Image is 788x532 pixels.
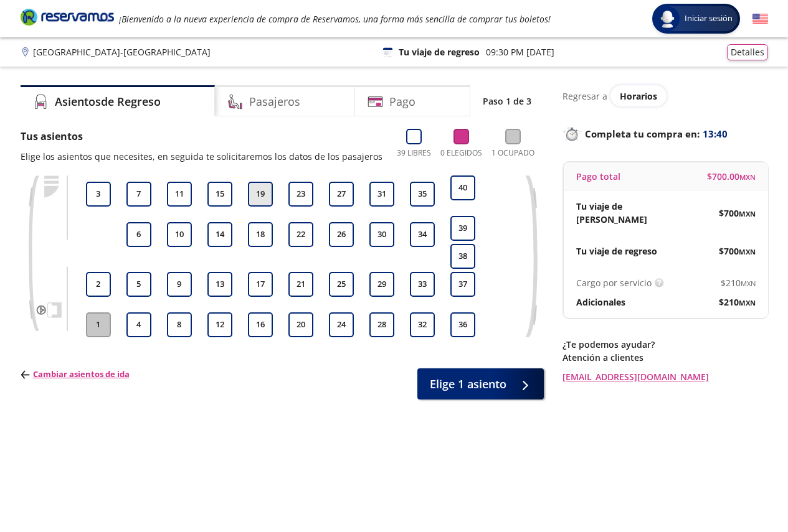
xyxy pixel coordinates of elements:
button: 2 [86,272,111,297]
h4: Pasajeros [249,93,300,110]
p: Tu viaje de [PERSON_NAME] [576,200,666,226]
button: 17 [248,272,273,297]
p: ¿Te podemos ayudar? [563,338,768,351]
small: MXN [739,247,756,256]
button: Detalles [727,44,768,60]
button: 28 [369,312,394,337]
button: 19 [248,182,273,207]
p: Atención a clientes [563,351,768,364]
p: 39 Libres [397,147,431,159]
small: MXN [739,298,756,307]
button: 35 [410,182,435,207]
p: Tu viaje de regreso [399,45,480,58]
span: $ 210 [721,276,756,289]
button: 29 [369,272,394,297]
button: 5 [126,272,151,297]
button: 24 [329,312,354,337]
button: 33 [410,272,435,297]
p: [GEOGRAPHIC_DATA] - [GEOGRAPHIC_DATA] [33,45,211,58]
span: $ 210 [719,296,756,309]
button: 34 [410,222,435,247]
p: Adicionales [576,296,625,309]
p: Cambiar asientos de ida [21,368,130,381]
button: 39 [450,216,475,241]
button: 25 [329,272,354,297]
button: Elige 1 asiento [417,368,544,399]
p: Cargo por servicio [576,276,652,289]
button: 13 [207,272,232,297]
button: 27 [329,182,354,207]
button: 7 [126,182,151,207]
button: 3 [86,182,111,207]
h4: Asientos de Regreso [55,93,161,110]
span: $ 700 [719,245,756,258]
p: 09:30 PM [DATE] [486,45,554,58]
em: ¡Bienvenido a la nueva experiencia de compra de Reservamos, una forma más sencilla de comprar tus... [119,13,551,25]
button: 14 [207,222,232,247]
button: 18 [248,222,273,247]
button: 32 [410,312,435,337]
a: [EMAIL_ADDRESS][DOMAIN_NAME] [563,370,768,383]
button: 26 [329,222,354,247]
button: 40 [450,175,475,200]
button: 37 [450,272,475,297]
button: 23 [288,182,313,207]
a: Brand Logo [21,7,114,30]
button: 22 [288,222,313,247]
div: Regresar a ver horarios [563,85,768,106]
small: MXN [741,279,756,288]
span: 13:40 [703,127,728,141]
p: Paso 1 de 3 [483,95,531,108]
small: MXN [739,209,756,218]
i: Brand Logo [21,7,114,26]
span: $ 700 [719,207,756,220]
button: 6 [126,222,151,247]
small: MXN [739,172,756,182]
span: Horarios [620,90,657,102]
button: 1 [86,312,111,337]
button: 20 [288,312,313,337]
span: Iniciar sesión [680,12,738,25]
button: 11 [167,182,192,207]
p: Elige los asientos que necesites, en seguida te solicitaremos los datos de los pasajeros [21,150,382,163]
p: 0 Elegidos [440,147,482,159]
span: $ 700.00 [707,170,756,183]
p: Tu viaje de regreso [576,245,657,258]
button: 10 [167,222,192,247]
h4: Pago [389,93,415,110]
p: Pago total [576,170,620,183]
button: 16 [248,312,273,337]
button: 15 [207,182,232,207]
p: Regresar a [563,90,607,103]
button: 9 [167,272,192,297]
p: Tus asientos [21,129,382,144]
button: 31 [369,182,394,207]
span: Elige 1 asiento [430,376,506,393]
button: 8 [167,312,192,337]
button: 38 [450,244,475,269]
button: 12 [207,312,232,337]
p: 1 Ocupado [491,147,534,159]
button: English [752,11,768,27]
button: 30 [369,222,394,247]
button: 36 [450,312,475,337]
button: 21 [288,272,313,297]
button: 4 [126,312,151,337]
p: Completa tu compra en : [563,125,768,142]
